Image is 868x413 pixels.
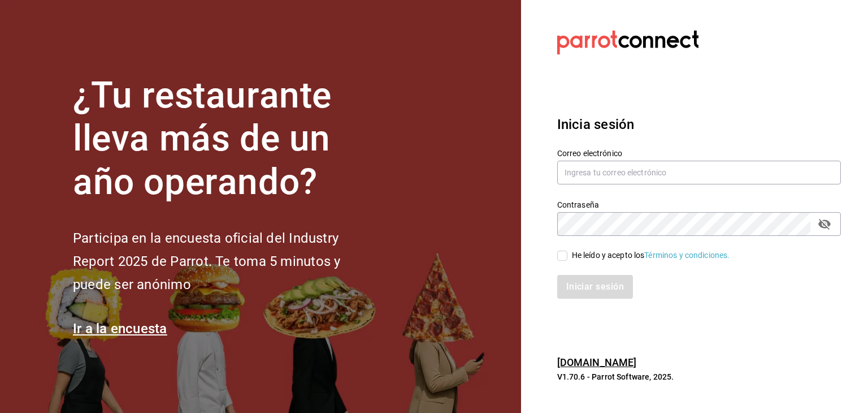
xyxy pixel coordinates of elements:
a: Ir a la encuesta [73,321,167,337]
button: passwordField [815,214,834,234]
label: Contraseña [557,200,841,208]
a: [DOMAIN_NAME] [557,356,637,368]
p: V1.70.6 - Parrot Software, 2025. [557,371,841,382]
input: Ingresa tu correo electrónico [557,161,841,184]
a: Términos y condiciones. [644,251,730,260]
h1: ¿Tu restaurante lleva más de un año operando? [73,74,378,204]
h2: Participa en la encuesta oficial del Industry Report 2025 de Parrot. Te toma 5 minutos y puede se... [73,227,378,296]
h3: Inicia sesión [557,114,841,135]
div: He leído y acepto los [572,249,730,261]
label: Correo electrónico [557,149,841,157]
